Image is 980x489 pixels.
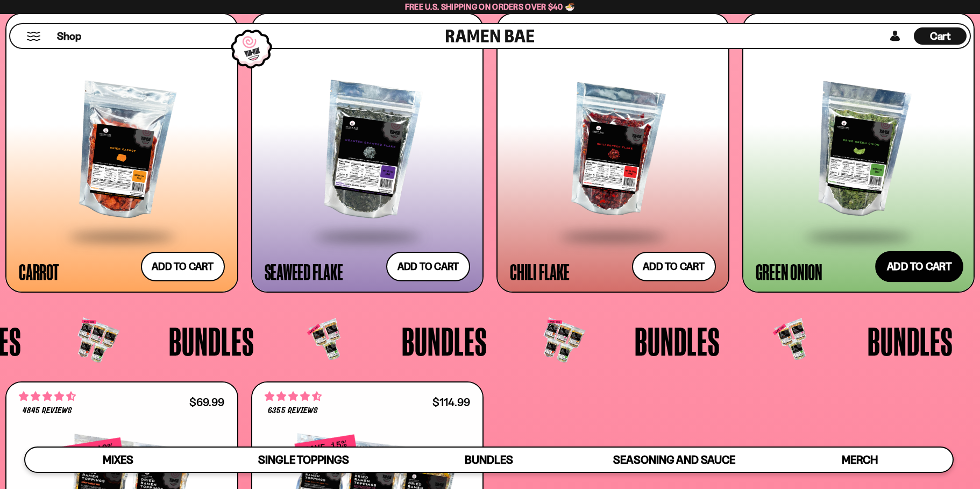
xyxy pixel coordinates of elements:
span: Mixes [103,453,133,466]
span: Bundles [868,321,953,361]
div: Chili Flake [510,262,569,281]
span: Bundles [402,321,487,361]
span: Cart [930,30,951,42]
div: Seaweed Flake [265,262,343,281]
a: Bundles [396,448,582,472]
span: Merch [842,453,878,466]
button: Add to cart [386,252,470,281]
a: 5.00 stars 1 review $4.99 Chili Flake Add to cart [496,13,729,293]
span: 4845 reviews [23,407,72,415]
span: Free U.S. Shipping on Orders over $40 🍜 [405,2,576,12]
a: 5.00 stars 3 reviews $4.99 Carrot Add to cart [5,13,238,293]
button: Add to cart [632,252,716,281]
div: $69.99 [189,397,224,407]
div: Cart [914,24,967,48]
button: Add to cart [141,252,225,281]
button: Mobile Menu Trigger [26,32,41,41]
div: $114.99 [432,397,470,407]
a: Merch [767,448,953,472]
span: 4.63 stars [265,389,322,403]
span: Bundles [169,321,254,361]
span: Seasoning and Sauce [613,453,735,466]
a: Single Toppings [211,448,396,472]
a: 5.00 stars 15 reviews $3.49 Green Onion Add to cart [742,13,975,293]
span: Bundles [465,453,513,466]
span: 4.71 stars [19,389,76,403]
a: Seasoning and Sauce [581,448,767,472]
div: Carrot [19,262,59,281]
span: 6355 reviews [268,407,317,415]
div: Green Onion [756,262,822,281]
button: Add to cart [875,251,963,282]
a: 5.00 stars 8 reviews $3.99 Seaweed Flake Add to cart [251,13,484,293]
span: Bundles [635,321,720,361]
span: Shop [57,29,81,44]
a: Mixes [25,448,211,472]
span: Single Toppings [258,453,349,466]
a: Shop [57,27,81,45]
